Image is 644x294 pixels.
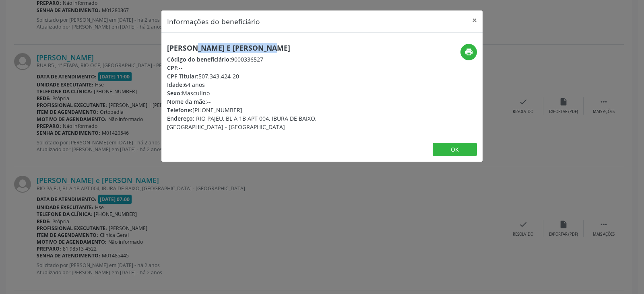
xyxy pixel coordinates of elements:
[167,115,194,122] span: Endereço:
[167,97,370,106] div: --
[167,106,192,114] span: Telefone:
[433,143,477,156] button: OK
[167,56,231,63] span: Código do beneficiário:
[167,106,370,114] div: [PHONE_NUMBER]
[167,64,370,72] div: --
[167,80,370,89] div: 64 anos
[167,44,370,52] h5: [PERSON_NAME] e [PERSON_NAME]
[167,64,179,72] span: CPF:
[167,89,370,97] div: Masculino
[167,72,370,80] div: 507.343.424-20
[466,10,483,30] button: Close
[460,44,477,60] button: print
[167,89,182,97] span: Sexo:
[167,81,184,88] span: Idade:
[464,47,473,56] i: print
[167,98,207,105] span: Nome da mãe:
[167,16,260,27] h5: Informações do beneficiário
[167,72,198,80] span: CPF Titular:
[167,55,370,64] div: 9000336527
[167,115,316,131] span: RIO PAJEU, BL A 1B APT 004, IBURA DE BAIXO, [GEOGRAPHIC_DATA] - [GEOGRAPHIC_DATA]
